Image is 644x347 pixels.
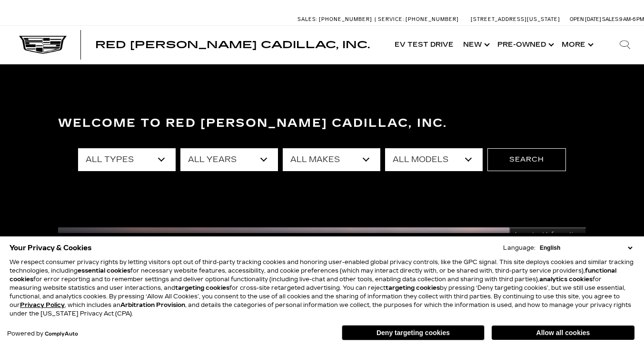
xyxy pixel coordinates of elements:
a: Service: [PHONE_NUMBER] [375,17,461,22]
span: Sales: [602,16,619,22]
img: Cadillac Dark Logo with Cadillac White Text [19,36,67,54]
strong: targeting cookies [386,285,440,291]
span: Sales: [297,16,317,22]
p: We respect consumer privacy rights by letting visitors opt out of third-party tracking cookies an... [10,258,634,318]
a: Pre-Owned [493,26,557,64]
a: [STREET_ADDRESS][US_STATE] [471,16,560,22]
a: EV Test Drive [390,26,458,64]
span: Important Information [515,231,581,238]
strong: essential cookies [78,267,130,274]
a: Red [PERSON_NAME] Cadillac, Inc. [95,40,370,50]
button: Deny targeting cookies [342,325,485,340]
span: [PHONE_NUMBER] [406,16,459,22]
span: Red [PERSON_NAME] Cadillac, Inc. [95,39,370,51]
button: More [557,26,596,64]
select: Filter by year [180,148,278,171]
span: Your Privacy & Cookies [10,241,92,255]
button: Important Information [509,227,586,242]
a: Sales: [PHONE_NUMBER] [297,17,375,22]
span: Service: [378,16,404,22]
select: Language Select [537,244,634,252]
div: Language: [503,245,535,251]
button: Allow all cookies [492,326,634,340]
a: Privacy Policy [20,302,65,308]
a: New [458,26,493,64]
span: [PHONE_NUMBER] [319,16,372,22]
span: Open [DATE] [570,16,601,22]
strong: analytics cookies [539,276,593,283]
strong: targeting cookies [175,285,229,291]
select: Filter by make [283,148,380,171]
select: Filter by type [78,148,176,171]
a: ComplyAuto [45,331,78,337]
button: Search [487,148,566,171]
div: Powered by [7,331,78,337]
strong: Arbitration Provision [120,302,185,308]
select: Filter by model [385,148,483,171]
h3: Welcome to Red [PERSON_NAME] Cadillac, Inc. [58,114,586,133]
span: 9 AM-6 PM [619,16,644,22]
